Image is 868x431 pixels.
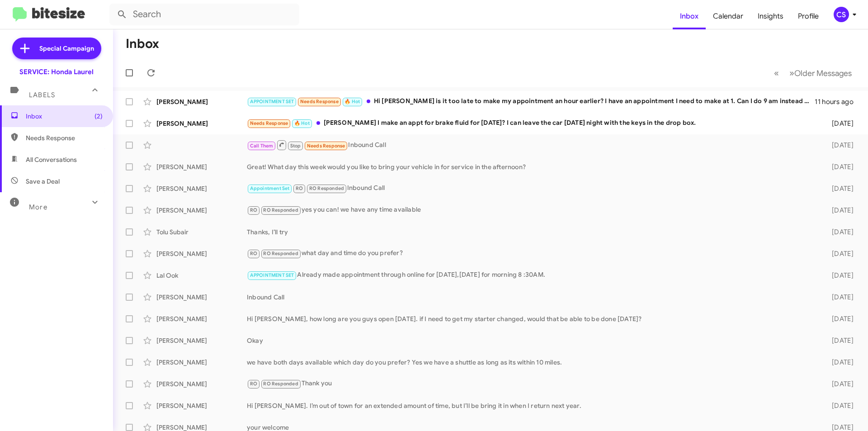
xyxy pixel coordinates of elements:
[109,4,299,25] input: Search
[706,3,750,29] a: Calendar
[156,336,247,345] div: [PERSON_NAME]
[817,227,861,237] div: [DATE]
[247,162,817,171] div: Great! What day this week would you like to bring your vehicle in for service in the afternoon?
[19,67,94,76] div: SERVICE: Honda Laurel
[263,381,298,387] span: RO Responded
[156,271,247,280] div: Lal Ook
[817,271,861,280] div: [DATE]
[307,143,345,149] span: Needs Response
[769,64,857,82] nav: Page navigation example
[826,7,858,22] button: CS
[673,3,706,29] a: Inbox
[156,119,247,128] div: [PERSON_NAME]
[126,37,159,51] h1: Inbox
[250,185,290,191] span: Appointment Set
[250,272,294,278] span: APPOINTMENT SET
[290,143,301,149] span: Stop
[156,97,247,106] div: [PERSON_NAME]
[39,44,94,53] span: Special Campaign
[29,203,47,211] span: More
[774,67,779,79] span: «
[250,99,294,104] span: APPOINTMENT SET
[817,336,861,345] div: [DATE]
[247,118,817,128] div: [PERSON_NAME] I make an appt for brake fluid for [DATE]? I can leave the car [DATE] night with th...
[750,3,791,29] a: Insights
[26,155,77,164] span: All Conversations
[156,314,247,323] div: [PERSON_NAME]
[817,379,861,388] div: [DATE]
[247,96,815,107] div: Hi [PERSON_NAME] is it too late to make my appointment an hour earlier? I have an appointment I n...
[789,67,794,79] span: »
[156,249,247,258] div: [PERSON_NAME]
[156,184,247,193] div: [PERSON_NAME]
[247,205,817,215] div: yes you can! we have any time available
[794,68,852,78] span: Older Messages
[26,112,103,121] span: Inbox
[247,183,817,194] div: Inbound Call
[156,379,247,388] div: [PERSON_NAME]
[247,248,817,259] div: what day and time do you prefer?
[250,143,274,149] span: Call Them
[309,185,344,191] span: RO Responded
[815,97,861,106] div: 11 hours ago
[250,120,288,126] span: Needs Response
[817,162,861,171] div: [DATE]
[247,293,817,302] div: Inbound Call
[156,206,247,215] div: [PERSON_NAME]
[247,314,817,323] div: Hi [PERSON_NAME], how long are you guys open [DATE]. if I need to get my starter changed, would t...
[156,227,247,237] div: Tolu Subair
[247,139,817,151] div: Inbound Call
[247,270,817,280] div: Already made appointment through online for [DATE],[DATE] for morning 8 :30AM.
[817,401,861,410] div: [DATE]
[817,358,861,367] div: [DATE]
[834,7,849,22] div: CS
[294,120,310,126] span: 🔥 Hot
[29,91,55,99] span: Labels
[817,206,861,215] div: [DATE]
[784,64,857,82] button: Next
[156,162,247,171] div: [PERSON_NAME]
[247,358,817,367] div: we have both days available which day do you prefer? Yes we have a shuttle as long as its within ...
[156,401,247,410] div: [PERSON_NAME]
[250,381,257,387] span: RO
[817,249,861,258] div: [DATE]
[26,177,60,186] span: Save a Deal
[817,184,861,193] div: [DATE]
[791,3,826,29] a: Profile
[263,251,298,256] span: RO Responded
[26,133,103,142] span: Needs Response
[817,141,861,150] div: [DATE]
[344,99,360,104] span: 🔥 Hot
[247,336,817,345] div: Okay
[156,358,247,367] div: [PERSON_NAME]
[12,38,101,59] a: Special Campaign
[817,314,861,323] div: [DATE]
[94,112,103,121] span: (2)
[247,379,817,389] div: Thank you
[769,64,784,82] button: Previous
[300,99,339,104] span: Needs Response
[247,227,817,237] div: Thanks, I’ll try
[296,185,303,191] span: RO
[263,207,298,213] span: RO Responded
[156,293,247,302] div: [PERSON_NAME]
[250,207,257,213] span: RO
[250,251,257,256] span: RO
[247,401,817,410] div: Hi [PERSON_NAME]. I’m out of town for an extended amount of time, but I’ll be bring it in when I ...
[817,293,861,302] div: [DATE]
[817,119,861,128] div: [DATE]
